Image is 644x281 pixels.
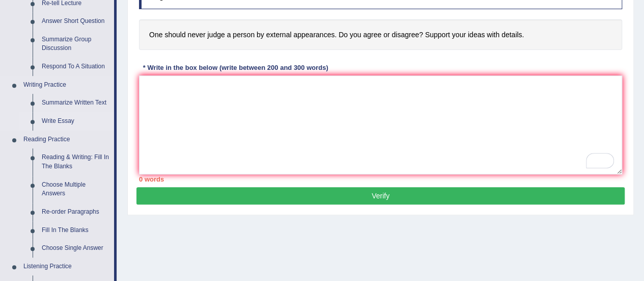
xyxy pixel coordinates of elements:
[37,12,114,31] a: Answer Short Question
[37,148,114,175] a: Reading & Writing: Fill In The Blanks
[37,221,114,240] a: Fill In The Blanks
[19,76,114,94] a: Writing Practice
[37,31,114,58] a: Summarize Group Discussion
[139,19,622,50] h4: One should never judge a person by external appearances. Do you agree or disagree? Support your i...
[37,239,114,258] a: Choose Single Answer
[37,176,114,203] a: Choose Multiple Answers
[37,58,114,76] a: Respond To A Situation
[19,131,114,149] a: Reading Practice
[139,63,332,72] div: * Write in the box below (write between 200 and 300 words)
[37,94,114,112] a: Summarize Written Text
[37,112,114,131] a: Write Essay
[139,75,622,174] textarea: To enrich screen reader interactions, please activate Accessibility in Grammarly extension settings
[139,174,622,184] div: 0 words
[19,258,114,276] a: Listening Practice
[37,203,114,221] a: Re-order Paragraphs
[136,187,625,205] button: Verify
